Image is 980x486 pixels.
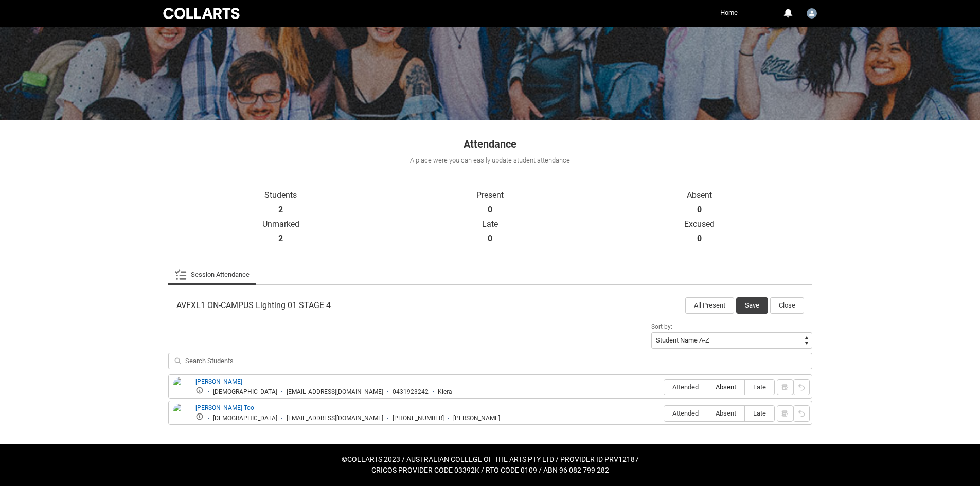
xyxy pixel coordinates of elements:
div: A place were you can easily update student attendance [167,155,813,166]
button: User Profile Kim.Edwards [804,4,819,21]
li: Session Attendance [168,264,256,285]
button: Close [770,297,804,314]
a: Home [718,5,740,21]
strong: 0 [697,233,702,244]
strong: 0 [488,233,492,244]
a: Session Attendance [174,264,250,285]
p: Absent [595,190,804,201]
a: [PERSON_NAME] Too [195,404,254,411]
div: 0431923242 [393,388,429,396]
img: Kiera Andrews [173,377,189,400]
strong: 0 [697,205,702,215]
div: Kiera [438,388,452,396]
div: [PHONE_NUMBER] [393,415,444,422]
button: Reset [793,379,810,395]
strong: 2 [278,205,283,215]
input: Search Students [168,353,812,369]
span: Attended [664,383,707,391]
p: Late [385,219,595,229]
div: [EMAIL_ADDRESS][DOMAIN_NAME] [287,388,383,396]
span: Late [745,383,774,391]
button: Reset [793,405,810,422]
strong: 0 [488,205,492,215]
span: Absent [707,383,744,391]
button: Save [736,297,768,314]
span: Late [745,409,774,417]
img: Kim.Edwards [807,8,817,19]
div: [PERSON_NAME] [453,415,500,422]
p: Excused [595,219,804,229]
span: Attendance [464,138,516,150]
strong: 2 [278,233,283,244]
a: [PERSON_NAME] [195,378,242,385]
div: [EMAIL_ADDRESS][DOMAIN_NAME] [287,415,383,422]
p: Unmarked [176,219,386,229]
div: [DEMOGRAPHIC_DATA] [213,415,277,422]
p: Students [176,190,386,201]
span: Attended [664,409,707,417]
p: Present [385,190,595,201]
span: Absent [707,409,744,417]
img: Linus Kiprono Too [173,403,189,433]
button: All Present [685,297,734,314]
div: [DEMOGRAPHIC_DATA] [213,388,277,396]
span: Sort by: [651,323,672,330]
span: AVFXL1 ON-CAMPUS Lighting 01 STAGE 4 [176,300,331,311]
